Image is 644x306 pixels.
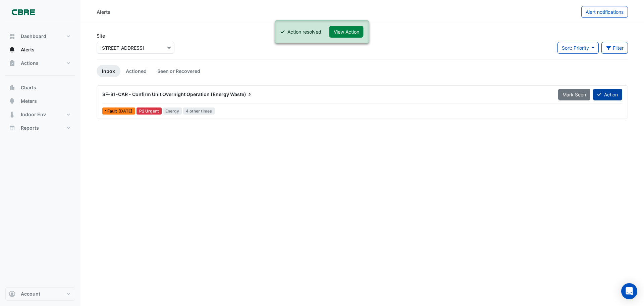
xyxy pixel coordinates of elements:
[8,5,38,19] img: Company Logo
[9,98,15,104] app-icon: Meters
[21,125,39,131] span: Reports
[21,98,37,104] span: Meters
[97,8,110,15] div: Alerts
[21,33,46,40] span: Dashboard
[5,94,75,108] button: Meters
[562,45,589,51] span: Sort: Priority
[558,89,590,100] button: Mark Seen
[183,107,215,115] span: 4 other times
[102,91,229,97] span: SF-B1-CAR - Confirm Unit Overnight Operation (Energy
[5,108,75,121] button: Indoor Env
[21,46,35,53] span: Alerts
[9,125,15,131] app-icon: Reports
[21,84,36,91] span: Charts
[120,65,152,77] a: Actioned
[152,65,206,77] a: Seen or Recovered
[21,111,46,118] span: Indoor Env
[21,291,40,297] span: Account
[230,91,253,98] span: Waste)
[586,9,624,15] span: Alert notifications
[9,46,15,53] app-icon: Alerts
[107,109,118,113] span: Fault
[118,108,132,114] span: Fri 12-Sep-2025 21:00 AEST
[287,28,321,35] div: Action resolved
[5,81,75,94] button: Charts
[9,84,15,91] app-icon: Charts
[5,56,75,70] button: Actions
[601,42,628,54] button: Filter
[9,111,15,118] app-icon: Indoor Env
[593,89,622,100] button: Action
[621,283,637,299] div: Open Intercom Messenger
[5,30,75,43] button: Dashboard
[5,43,75,56] button: Alerts
[21,60,39,67] span: Actions
[97,65,120,77] a: Inbox
[557,42,599,54] button: Sort: Priority
[163,107,182,115] span: Energy
[329,26,364,38] button: View Action
[581,6,628,18] button: Alert notifications
[97,32,105,39] label: Site
[562,92,586,97] span: Mark Seen
[5,121,75,135] button: Reports
[5,287,75,301] button: Account
[9,33,15,40] app-icon: Dashboard
[137,107,162,115] div: P2 Urgent
[9,60,15,67] app-icon: Actions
